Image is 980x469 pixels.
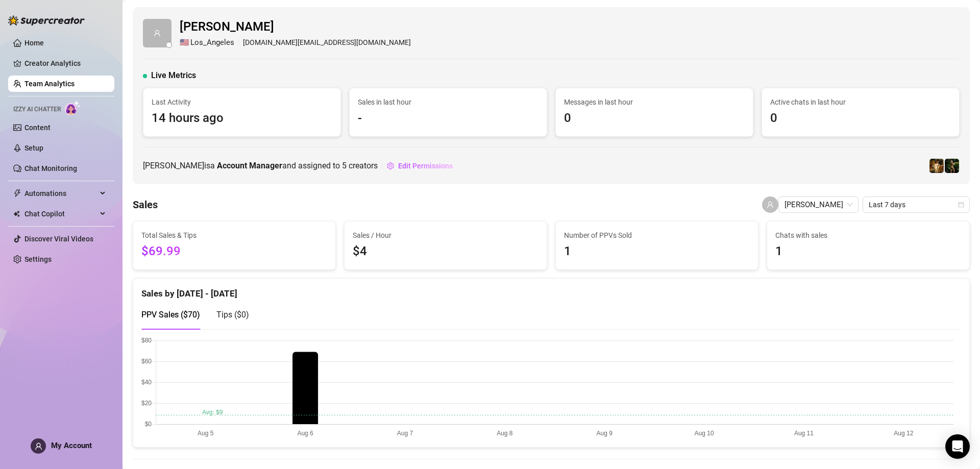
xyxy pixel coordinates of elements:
[180,37,411,49] div: [DOMAIN_NAME][EMAIL_ADDRESS][DOMAIN_NAME]
[24,164,77,172] a: Chat Monitoring
[190,37,234,49] span: Los_Angeles
[24,80,75,88] a: Team Analytics
[152,109,332,128] span: 14 hours ago
[358,96,538,108] span: Sales in last hour
[386,158,453,174] button: Edit Permissions
[65,101,81,115] img: AI Chatter
[154,30,161,37] span: user
[24,255,52,263] a: Settings
[180,17,411,37] span: [PERSON_NAME]
[24,124,51,132] a: Content
[217,161,282,170] b: Account Manager
[141,230,327,241] span: Total Sales & Tips
[24,206,97,222] span: Chat Copilot
[141,242,327,261] span: $69.99
[180,37,189,49] span: 🇺🇸
[8,15,85,26] img: logo-BBDzfeDw.svg
[775,242,961,261] span: 1
[24,185,97,202] span: Automations
[133,198,158,212] h4: Sales
[929,159,944,173] img: Marvin
[342,161,347,170] span: 5
[770,109,951,128] span: 0
[353,230,538,241] span: Sales / Hour
[564,96,745,108] span: Messages in last hour
[958,202,964,208] span: calendar
[13,105,61,114] span: Izzy AI Chatter
[141,279,961,301] div: Sales by [DATE] - [DATE]
[141,310,200,319] span: PPV Sales ( $70 )
[51,441,92,450] span: My Account
[353,242,538,261] span: $4
[13,189,21,198] span: thunderbolt
[767,201,774,208] span: user
[35,442,42,450] span: user
[945,434,970,459] div: Open Intercom Messenger
[770,96,951,108] span: Active chats in last hour
[358,109,538,128] span: -
[143,159,378,172] span: [PERSON_NAME] is a and assigned to creators
[775,230,961,241] span: Chats with sales
[13,210,20,217] img: Chat Copilot
[152,96,332,108] span: Last Activity
[24,235,93,243] a: Discover Viral Videos
[785,197,852,212] span: Mattheus Ferreira Da Silva
[564,242,750,261] span: 1
[24,144,43,152] a: Setup
[151,69,196,82] span: Live Metrics
[564,230,750,241] span: Number of PPVs Sold
[398,162,453,170] span: Edit Permissions
[216,310,249,319] span: Tips ( $0 )
[564,109,745,128] span: 0
[24,55,106,71] a: Creator Analytics
[945,159,959,173] img: Miss
[387,162,394,169] span: setting
[24,39,44,47] a: Home
[869,197,964,212] span: Last 7 days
